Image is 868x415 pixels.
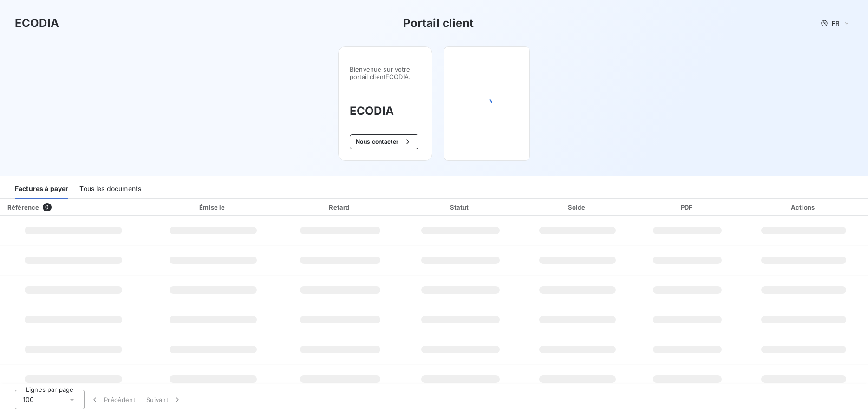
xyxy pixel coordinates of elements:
div: Actions [741,203,866,212]
span: 100 [23,395,34,404]
div: Factures à payer [15,179,68,199]
div: Statut [403,203,518,212]
span: FR [832,20,839,27]
div: Solde [522,203,633,212]
span: 0 [43,203,51,211]
h3: ECODIA [15,15,59,32]
div: Référence [7,204,39,211]
h3: Portail client [403,15,474,32]
div: Émise le [149,203,277,212]
div: PDF [637,203,737,212]
button: Nous contacter [350,134,418,149]
button: Précédent [85,390,141,409]
div: Tous les documents [79,179,141,199]
span: Bienvenue sur votre portail client ECODIA . [350,66,421,80]
button: Suivant [141,390,188,409]
div: Retard [281,203,399,212]
h3: ECODIA [350,103,421,119]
